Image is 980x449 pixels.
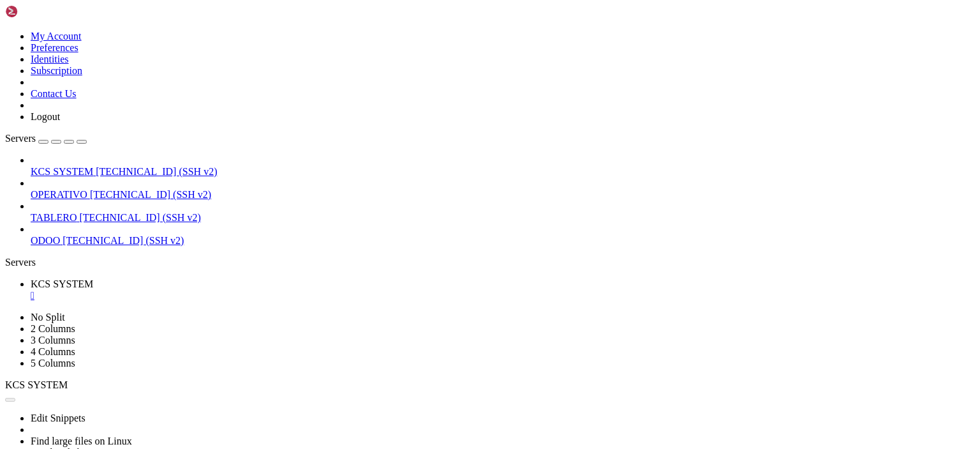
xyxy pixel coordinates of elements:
div: (0, 1) [5,16,10,27]
a: 4 Columns [31,346,75,357]
span: ODOO [31,235,60,246]
span: Servers [5,133,36,144]
a: Subscription [31,65,82,76]
a: Contact Us [31,88,77,99]
a: Servers [5,133,87,144]
span: TABLERO [31,212,77,223]
a: Find large files on Linux [31,436,132,446]
li: OPERATIVO [TECHNICAL_ID] (SSH v2) [31,178,975,201]
x-row: Connecting [TECHNICAL_ID]... [5,5,813,16]
a: KCS SYSTEM [TECHNICAL_ID] (SSH v2) [31,166,975,178]
a: Identities [31,54,69,65]
span: OPERATIVO [31,189,87,200]
a: KCS SYSTEM [31,278,975,301]
a: Edit Snippets [31,413,85,423]
a: TABLERO [TECHNICAL_ID] (SSH v2) [31,212,975,224]
a: 2 Columns [31,323,75,334]
span: KCS SYSTEM [31,166,93,177]
span: [TECHNICAL_ID] (SSH v2) [96,166,217,177]
a: 5 Columns [31,358,75,369]
span: KCS SYSTEM [31,278,93,289]
a: No Split [31,312,65,323]
a: Preferences [31,42,78,53]
span: [TECHNICAL_ID] (SSH v2) [90,189,211,200]
a:  [31,290,975,301]
span: [TECHNICAL_ID] (SSH v2) [63,235,184,246]
a: ODOO [TECHNICAL_ID] (SSH v2) [31,235,975,247]
div: Servers [5,257,975,268]
a: My Account [31,31,82,42]
li: TABLERO [TECHNICAL_ID] (SSH v2) [31,201,975,224]
a: OPERATIVO [TECHNICAL_ID] (SSH v2) [31,189,975,201]
span: KCS SYSTEM [5,379,68,390]
img: Shellngn [5,5,78,18]
span: [TECHNICAL_ID] (SSH v2) [80,212,201,223]
a: Logout [31,111,60,122]
li: ODOO [TECHNICAL_ID] (SSH v2) [31,224,975,247]
a: 3 Columns [31,335,75,346]
li: KCS SYSTEM [TECHNICAL_ID] (SSH v2) [31,155,975,178]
